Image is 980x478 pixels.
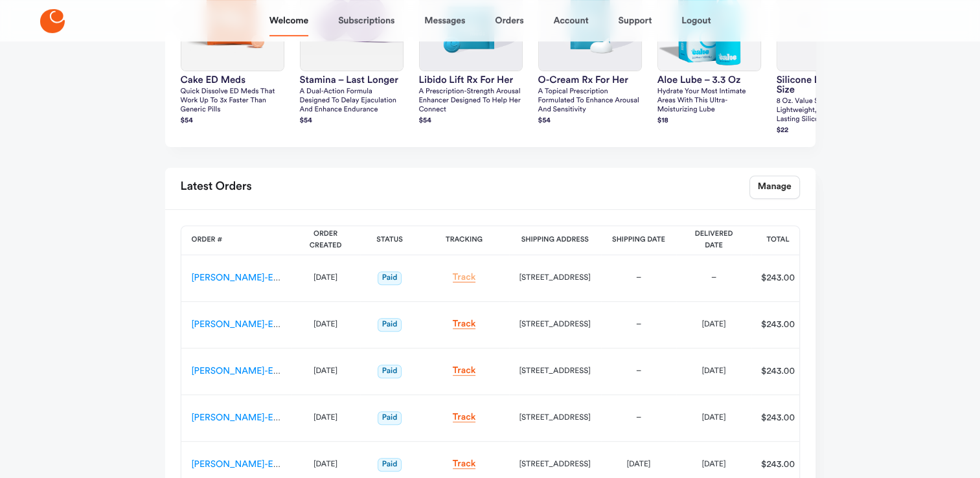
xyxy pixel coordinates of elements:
[378,271,402,285] span: Paid
[756,365,800,378] div: $243.00
[538,75,642,85] h3: O-Cream Rx for Her
[300,117,312,124] strong: $ 54
[181,87,284,115] p: Quick dissolve ED Meds that work up to 3x faster than generic pills
[751,226,804,255] th: Total
[611,411,666,424] div: –
[611,271,666,284] div: –
[192,413,321,422] a: [PERSON_NAME]-ES-00123834
[687,318,741,331] div: [DATE]
[302,458,350,471] div: [DATE]
[687,458,741,471] div: [DATE]
[777,97,880,124] p: 8 oz. Value size ultra lightweight, extremely long-lasting silicone formula
[302,318,350,331] div: [DATE]
[611,318,666,331] div: –
[676,226,751,255] th: Delivered Date
[453,459,476,469] a: Track
[420,226,509,255] th: Tracking
[538,87,642,115] p: A topical prescription formulated to enhance arousal and sensitivity
[302,411,350,424] div: [DATE]
[192,367,322,376] a: [PERSON_NAME]-ES-00132963
[756,318,800,331] div: $243.00
[192,273,317,282] a: [PERSON_NAME]-ES-00161178
[453,366,476,376] a: Track
[378,458,402,472] span: Paid
[538,117,551,124] strong: $ 54
[509,226,601,255] th: Shipping Address
[687,411,741,424] div: [DATE]
[453,319,476,329] a: Track
[756,458,800,471] div: $243.00
[519,271,591,284] div: [STREET_ADDRESS]
[302,271,350,284] div: [DATE]
[681,5,711,36] a: Logout
[519,318,591,331] div: [STREET_ADDRESS]
[192,320,321,329] a: [PERSON_NAME]-ES-00147092
[181,176,252,199] h2: Latest Orders
[378,318,402,332] span: Paid
[300,75,404,85] h3: Stamina – Last Longer
[756,271,800,284] div: $243.00
[378,411,402,425] span: Paid
[453,413,476,422] a: Track
[519,365,591,378] div: [STREET_ADDRESS]
[601,226,676,255] th: Shipping Date
[519,458,591,471] div: [STREET_ADDRESS]
[378,365,402,378] span: Paid
[300,87,404,115] p: A dual-action formula designed to delay ejaculation and enhance endurance
[360,226,420,255] th: Status
[424,5,465,36] a: Messages
[291,226,360,255] th: Order Created
[419,87,523,115] p: A prescription-strength arousal enhancer designed to help her connect
[687,271,741,284] div: –
[181,117,193,124] strong: $ 54
[777,75,880,95] h3: silicone lube – value size
[777,127,789,134] strong: $ 22
[657,117,668,124] strong: $ 18
[749,176,800,199] a: Manage
[495,5,523,36] a: Orders
[687,365,741,378] div: [DATE]
[419,75,523,85] h3: Libido Lift Rx For Her
[519,411,591,424] div: [STREET_ADDRESS]
[192,460,319,469] a: [PERSON_NAME]-ES-00110143
[181,226,291,255] th: Order #
[657,87,761,115] p: Hydrate your most intimate areas with this ultra-moisturizing lube
[553,5,588,36] a: Account
[302,365,350,378] div: [DATE]
[611,365,666,378] div: –
[269,5,308,36] a: Welcome
[181,75,284,85] h3: Cake ED Meds
[618,5,652,36] a: Support
[756,411,800,424] div: $243.00
[453,273,476,282] a: Track
[338,5,394,36] a: Subscriptions
[657,75,761,85] h3: Aloe Lube – 3.3 oz
[611,458,666,471] div: [DATE]
[419,117,431,124] strong: $ 54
